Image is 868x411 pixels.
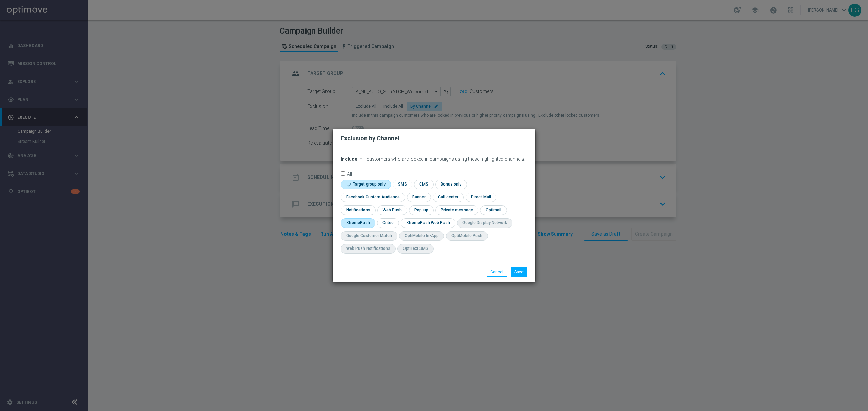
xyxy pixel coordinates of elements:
div: Web Push Notifications [346,246,390,252]
div: customers who are locked in campaigns using these highlighted channels: [341,156,527,162]
div: Google Display Network [462,220,507,226]
button: Include arrow_drop_down [341,156,366,162]
div: OptiText SMS [403,246,428,252]
div: OptiMobile Push [451,233,482,239]
button: Save [511,267,527,277]
label: All [347,171,352,176]
i: arrow_drop_down [358,156,364,162]
div: Google Customer Match [346,233,392,239]
div: OptiMobile In-App [405,233,439,239]
h2: Exclusion by Channel [341,134,399,143]
button: Cancel [487,267,507,277]
span: Include [341,156,357,162]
